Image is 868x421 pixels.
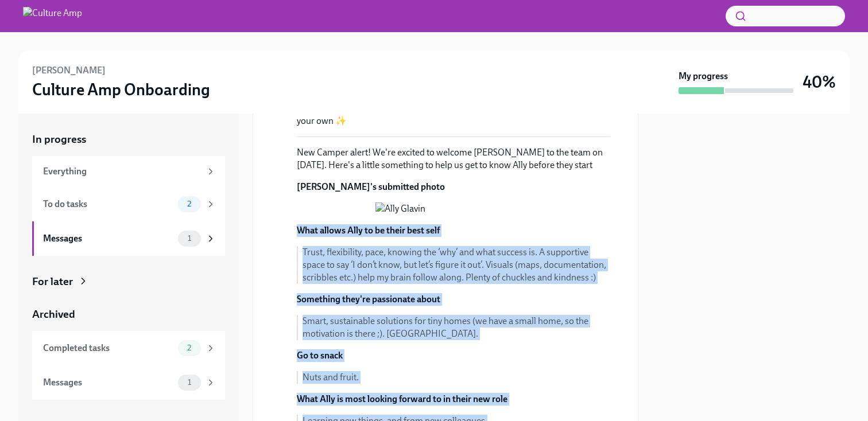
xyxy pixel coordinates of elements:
[32,187,225,221] a: To do tasks2
[32,365,225,400] a: Messages1
[297,350,343,361] strong: Go to snack
[32,79,210,100] h3: Culture Amp Onboarding
[32,156,225,187] a: Everything
[303,371,610,384] p: Nuts and fruit.
[679,70,728,83] strong: My progress
[297,294,440,305] strong: Something they're passionate about
[43,342,173,354] div: Completed tasks
[803,72,836,92] h3: 40%
[297,181,445,192] strong: [PERSON_NAME]'s submitted photo
[43,376,173,389] div: Messages
[32,307,225,322] a: Archived
[32,274,225,289] a: For later
[32,132,225,147] a: In progress
[297,102,610,127] p: We've included a template message below but please feel free to edit and make it your own ✨
[181,234,198,243] span: 1
[23,7,82,25] img: Culture Amp
[32,274,73,289] div: For later
[297,393,507,404] strong: What Ally is most looking forward to in their new role
[43,198,173,210] div: To do tasks
[32,64,106,77] h6: [PERSON_NAME]
[297,146,610,171] p: New Camper alert! We're excited to welcome [PERSON_NAME] to the team on [DATE]. Here's a little s...
[181,378,198,387] span: 1
[303,246,610,284] p: Trust, flexibility, pace, knowing the ‘why’ and what success is. A supportive space to say ‘I don...
[375,202,532,215] button: Zoom image
[32,331,225,365] a: Completed tasks2
[303,315,610,340] p: Smart, sustainable solutions for tiny homes (we have a small home, so the motivation is there ;)....
[180,344,198,352] span: 2
[43,232,173,245] div: Messages
[43,165,201,178] div: Everything
[297,225,440,236] strong: What allows Ally to be their best self
[32,221,225,256] a: Messages1
[180,200,198,208] span: 2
